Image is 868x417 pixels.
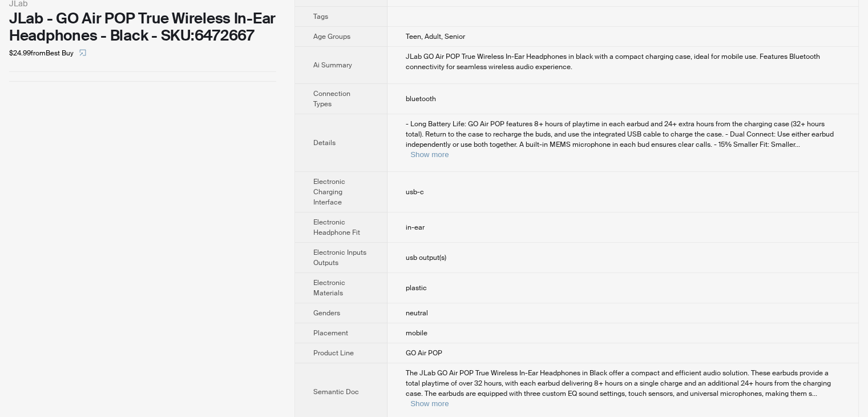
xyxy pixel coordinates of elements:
[406,368,831,398] span: The JLab GO Air POP True Wireless In-Ear Headphones in Black offer a compact and efficient audio ...
[406,187,424,197] span: usb-c
[313,218,360,237] span: Electronic Headphone Fit
[313,308,340,318] span: Genders
[313,61,352,70] span: Ai Summary
[313,177,345,207] span: Electronic Charging Interface
[313,278,345,298] span: Electronic Materials
[406,253,446,262] span: usb output(s)
[406,119,834,149] span: - Long Battery Life: GO Air POP features 8+ hours of playtime in each earbud and 24+ extra hours ...
[313,138,336,147] span: Details
[313,348,354,358] span: Product Line
[406,328,427,338] span: mobile
[406,119,840,160] div: - Long Battery Life: GO Air POP features 8+ hours of playtime in each earbud and 24+ extra hours ...
[406,283,427,292] span: plastic
[410,399,449,408] button: Expand
[313,387,359,396] span: Semantic Doc
[795,140,800,149] span: ...
[313,89,350,109] span: Connection Types
[9,10,276,44] div: JLab - GO Air POP True Wireless In-Ear Headphones - Black - SKU:6472667
[406,223,425,232] span: in-ear
[406,51,840,72] div: JLab GO Air POP True Wireless In-Ear Headphones in black with a compact charging case, ideal for ...
[406,32,465,41] span: Teen, Adult, Senior
[313,12,328,21] span: Tags
[406,94,436,103] span: bluetooth
[313,32,350,41] span: Age Groups
[406,348,442,358] span: GO Air POP
[406,308,428,318] span: neutral
[313,328,348,338] span: Placement
[410,150,449,159] button: Expand
[812,389,817,398] span: ...
[313,248,366,267] span: Electronic Inputs Outputs
[79,49,86,56] span: select
[9,44,276,62] div: $24.99 from Best Buy
[406,368,840,409] div: The JLab GO Air POP True Wireless In-Ear Headphones in Black offer a compact and efficient audio ...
